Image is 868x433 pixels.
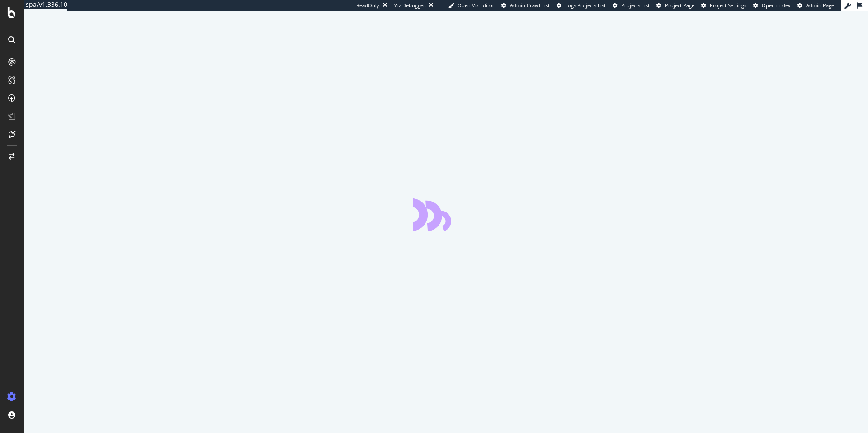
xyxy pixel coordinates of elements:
span: Project Settings [710,2,746,9]
a: Admin Crawl List [501,2,550,9]
span: Project Page [665,2,694,9]
a: Open Viz Editor [448,2,495,9]
span: Projects List [621,2,650,9]
span: Open Viz Editor [458,2,495,9]
span: Logs Projects List [565,2,606,9]
a: Open in dev [753,2,791,9]
div: animation [413,198,478,231]
div: ReadOnly: [356,2,381,9]
a: Logs Projects List [557,2,606,9]
span: Admin Page [806,2,834,9]
span: Admin Crawl List [510,2,550,9]
a: Project Settings [701,2,746,9]
a: Projects List [613,2,650,9]
a: Project Page [656,2,694,9]
span: Open in dev [762,2,791,9]
a: Admin Page [797,2,834,9]
div: Viz Debugger: [394,2,427,9]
